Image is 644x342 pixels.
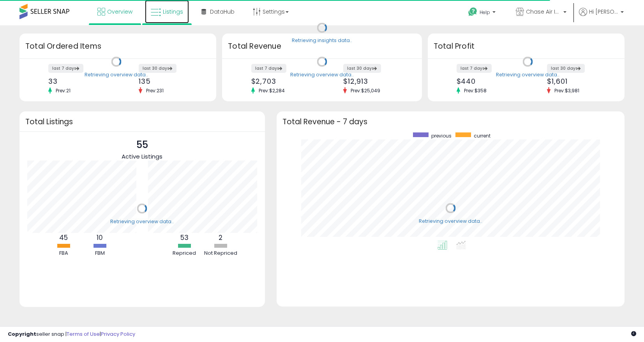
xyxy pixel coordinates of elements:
[579,8,624,25] a: Hi [PERSON_NAME]
[8,330,36,338] strong: Copyright
[85,71,148,78] div: Retrieving overview data..
[101,330,135,338] a: Privacy Policy
[419,218,482,225] div: Retrieving overview data..
[589,8,618,16] span: Hi [PERSON_NAME]
[480,9,490,16] span: Help
[163,8,183,16] span: Listings
[67,330,100,338] a: Terms of Use
[462,1,503,25] a: Help
[110,218,174,225] div: Retrieving overview data..
[8,331,135,338] div: seller snap | |
[290,71,354,78] div: Retrieving overview data..
[526,8,561,16] span: Chase Air Industries
[107,8,132,16] span: Overview
[468,7,478,17] i: Get Help
[210,8,235,16] span: DataHub
[496,71,559,78] div: Retrieving overview data..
